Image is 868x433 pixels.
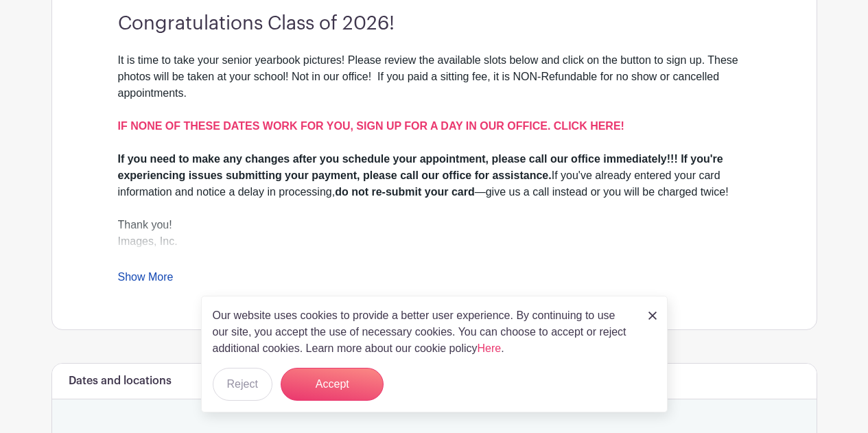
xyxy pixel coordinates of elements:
h6: Dates and locations [69,375,172,388]
div: Thank you! [118,217,751,233]
button: Reject [213,368,272,401]
p: Our website uses cookies to provide a better user experience. By continuing to use our site, you ... [213,307,634,357]
a: Here [478,342,502,354]
img: close_button-5f87c8562297e5c2d7936805f587ecaba9071eb48480494691a3f1689db116b3.svg [648,312,657,320]
a: IF NONE OF THESE DATES WORK FOR YOU, SIGN UP FOR A DAY IN OUR OFFICE. CLICK HERE! [118,120,624,132]
button: Accept [281,368,384,401]
a: [DOMAIN_NAME] [118,252,206,264]
a: Show More [118,271,174,288]
h3: Congratulations Class of 2026! [118,12,751,36]
strong: do not re-submit your card [335,186,475,198]
div: If you've already entered your card information and notice a delay in processing, —give us a call... [118,151,751,200]
div: It is time to take your senior yearbook pictures! Please review the available slots below and cli... [118,52,751,151]
strong: If you need to make any changes after you schedule your appointment, please call our office immed... [118,153,723,181]
div: Images, Inc. [118,233,751,266]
